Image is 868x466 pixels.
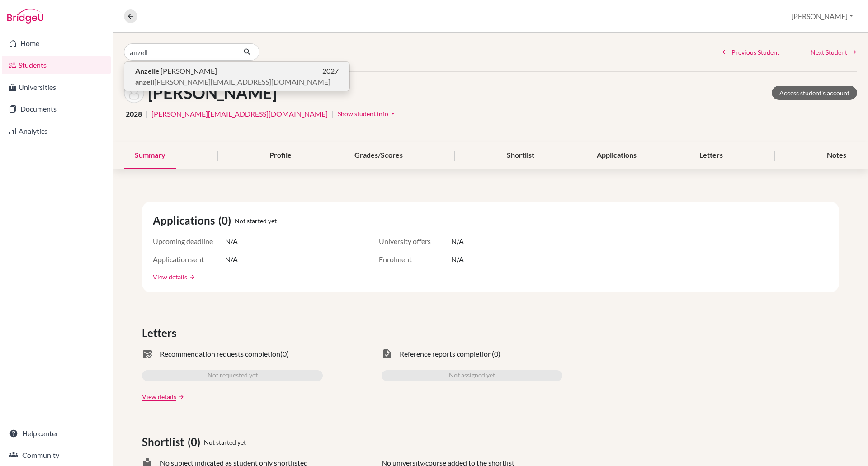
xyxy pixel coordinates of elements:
a: Home [2,34,111,52]
a: View details [153,272,187,282]
img: Sebastian Dahl's avatar [124,83,144,103]
a: Previous Student [722,47,779,57]
span: Show student info [338,110,388,118]
span: N/A [225,236,238,247]
span: (0) [280,348,289,359]
div: Shortlist [496,142,545,169]
span: Letters [142,325,180,341]
button: Show student infoarrow_drop_down [337,107,398,121]
a: Documents [2,100,111,118]
a: View details [142,392,176,401]
span: Not started yet [204,438,246,447]
span: [PERSON_NAME][EMAIL_ADDRESS][DOMAIN_NAME] [135,76,330,87]
span: Enrolment [379,254,451,265]
a: Community [2,446,111,464]
span: | [331,108,334,119]
span: Previous Student [731,47,779,57]
div: Summary [124,142,176,169]
span: (0) [492,348,500,359]
a: Students [2,56,111,74]
a: Next Student [811,47,857,57]
span: e [PERSON_NAME] [135,66,217,76]
span: 2027 [322,66,339,76]
span: Upcoming deadline [153,236,225,247]
span: 2028 [126,108,142,119]
i: arrow_drop_down [388,109,397,118]
span: N/A [451,254,464,265]
a: Help center [2,424,111,442]
span: Not assigned yet [449,370,495,381]
span: Reference reports completion [400,348,492,359]
div: Applications [586,142,647,169]
span: N/A [451,236,464,247]
a: Access student's account [772,86,857,100]
div: Notes [816,142,857,169]
button: [PERSON_NAME] [787,8,857,25]
a: Universities [2,78,111,96]
span: University offers [379,236,451,247]
button: Anzelle [PERSON_NAME]2027anzell[PERSON_NAME][EMAIL_ADDRESS][DOMAIN_NAME] [124,62,349,91]
a: [PERSON_NAME][EMAIL_ADDRESS][DOMAIN_NAME] [151,108,328,119]
span: | [146,108,148,119]
h1: [PERSON_NAME] [148,83,277,103]
span: Not requested yet [208,370,258,381]
span: (0) [218,212,235,229]
div: Profile [259,142,302,169]
img: Bridge-U [7,9,43,24]
a: Analytics [2,122,111,140]
span: Application sent [153,254,225,265]
span: Next Student [811,47,847,57]
b: anzell [135,77,154,86]
a: arrow_forward [187,274,195,280]
a: arrow_forward [176,394,184,400]
input: Find student by name... [124,43,236,61]
span: (0) [188,434,204,450]
span: task [382,348,392,359]
span: N/A [225,254,238,265]
div: Grades/Scores [344,142,414,169]
span: Applications [153,212,218,229]
span: Not started yet [235,216,277,226]
span: Shortlist [142,434,188,450]
div: Letters [689,142,734,169]
b: Anzell [135,66,156,75]
span: Recommendation requests completion [160,348,280,359]
span: mark_email_read [142,348,153,359]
